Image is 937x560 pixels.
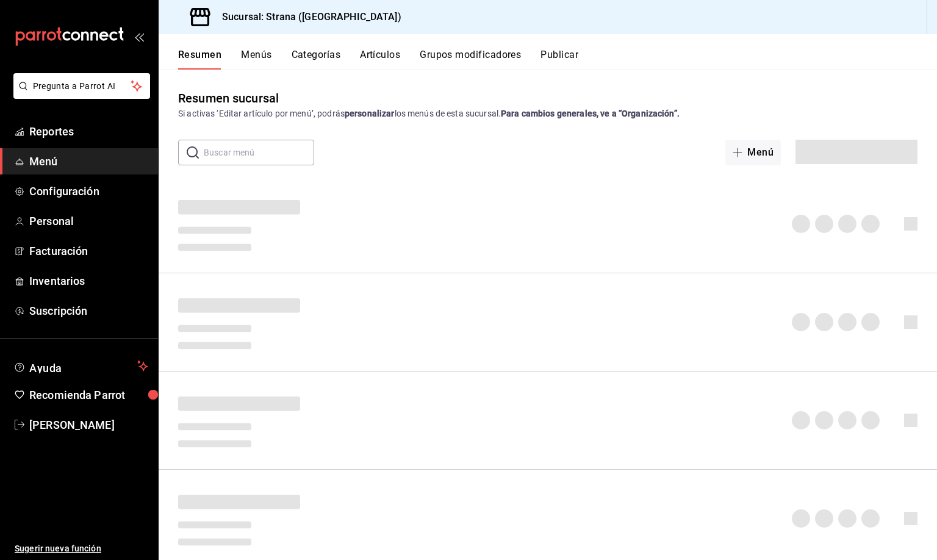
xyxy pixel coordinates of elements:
h3: Sucursal: Strana ([GEOGRAPHIC_DATA]) [212,10,401,24]
button: Grupos modificadores [420,49,521,70]
input: Buscar menú [204,140,314,165]
strong: Para cambios generales, ve a “Organización”. [501,109,680,118]
button: open_drawer_menu [134,32,144,41]
span: Ayuda [29,359,132,373]
button: Resumen [178,49,221,70]
span: Pregunta a Parrot AI [33,80,131,93]
span: Personal [29,213,148,229]
div: Si activas ‘Editar artículo por menú’, podrás los menús de esta sucursal. [178,107,917,120]
button: Categorías [292,49,341,70]
div: Resumen sucursal [178,89,279,107]
span: Suscripción [29,303,148,319]
button: Publicar [540,49,578,70]
div: navigation tabs [178,49,937,70]
span: Recomienda Parrot [29,387,148,403]
button: Menú [725,140,781,165]
span: Facturación [29,243,148,259]
span: Sugerir nueva función [15,542,148,555]
a: Pregunta a Parrot AI [9,88,150,101]
button: Menús [241,49,271,70]
span: Menú [29,153,148,170]
button: Artículos [360,49,400,70]
strong: personalizar [345,109,395,118]
span: Reportes [29,123,148,140]
span: Configuración [29,183,148,199]
button: Pregunta a Parrot AI [13,73,150,99]
span: [PERSON_NAME] [29,417,148,433]
span: Inventarios [29,273,148,289]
